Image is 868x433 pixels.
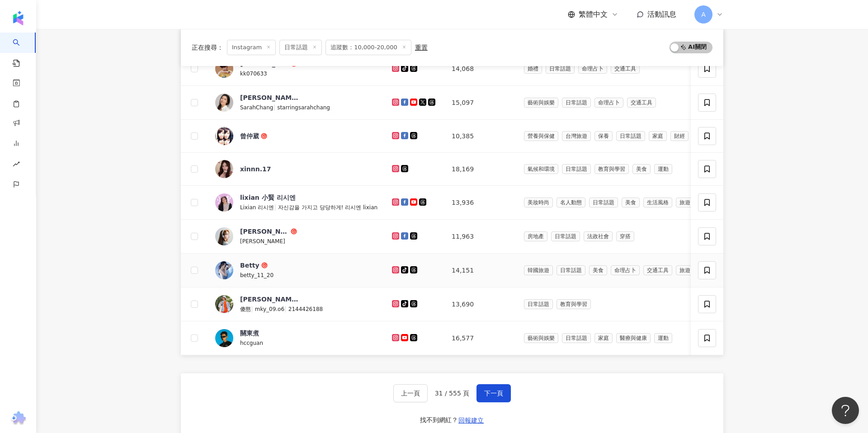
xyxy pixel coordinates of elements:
[594,164,629,174] span: 教育與學習
[215,59,377,78] a: KOL Avatar[PERSON_NAME]kk070633
[240,295,299,304] div: [PERSON_NAME]
[611,265,640,275] span: 命理占卜
[415,44,428,51] div: 重置
[215,193,377,212] a: KOL Avatarlixian 小賢 리시엔Lixian 리시엔|자신감을 가지고 당당하게! 리시엔 lixian
[240,104,273,111] span: SarahChang
[240,261,259,270] div: Betty
[215,94,233,112] img: KOL Avatar
[584,231,613,241] span: 法政社會
[524,98,558,108] span: 藝術與娛樂
[701,9,706,19] span: A
[643,198,672,207] span: 生活風格
[562,131,591,141] span: 台灣旅遊
[676,198,694,207] span: 旅遊
[647,10,676,19] span: 活動訊息
[444,220,516,254] td: 11,963
[227,40,276,55] span: Instagram
[643,265,672,275] span: 交通工具
[616,333,651,343] span: 醫療與健康
[444,186,516,220] td: 13,936
[632,164,651,174] span: 美食
[557,198,585,207] span: 名人動態
[274,203,278,211] span: |
[524,231,547,241] span: 房地產
[215,60,233,78] img: KOL Avatar
[279,40,322,55] span: 日常話題
[192,44,223,51] span: 正在搜尋 ：
[215,127,233,145] img: KOL Avatar
[215,329,377,348] a: KOL Avatar關東煮hccguan
[524,265,553,275] span: 韓國旅遊
[240,71,267,77] span: kk070633
[594,333,613,343] span: 家庭
[215,227,233,245] img: KOL Avatar
[420,416,458,425] div: 找不到網紅？
[524,333,558,343] span: 藝術與娛樂
[215,261,233,279] img: KOL Avatar
[524,299,553,309] span: 日常話題
[649,131,667,141] span: 家庭
[251,305,255,312] span: |
[551,231,580,241] span: 日常話題
[594,98,623,108] span: 命理占卜
[444,120,516,153] td: 10,385
[546,64,575,74] span: 日常話題
[240,93,299,102] div: [PERSON_NAME]
[401,390,420,397] span: 上一頁
[562,98,591,108] span: 日常話題
[676,265,694,275] span: 旅遊
[616,231,634,241] span: 穿搭
[589,265,607,275] span: 美食
[240,272,274,278] span: betty_11_20
[444,86,516,120] td: 15,097
[273,104,277,111] span: |
[393,384,428,402] button: 上一頁
[215,160,377,178] a: KOL Avatarxinnn.17
[562,164,591,174] span: 日常話題
[654,333,672,343] span: 運動
[278,204,377,211] span: 자신감을 가지고 당당하게! 리시엔 lixian
[240,227,289,236] div: [PERSON_NAME]
[240,306,251,312] span: 傻憨
[215,127,377,145] a: KOL Avatar曾仲葳
[627,98,656,108] span: 交通工具
[484,390,503,397] span: 下一頁
[562,333,591,343] span: 日常話題
[444,287,516,321] td: 13,690
[611,64,640,74] span: 交通工具
[524,198,553,207] span: 美妝時尚
[524,164,558,174] span: 氣候和環境
[622,198,640,207] span: 美食
[594,131,613,141] span: 保養
[255,306,284,312] span: mky_09.o6
[215,261,377,280] a: KOL AvatarBettybetty_11_20
[458,413,484,428] button: 回報建立
[832,397,859,424] iframe: Help Scout Beacon - Open
[589,198,618,207] span: 日常話題
[215,295,233,313] img: KOL Avatar
[579,9,608,19] span: 繁體中文
[240,238,285,245] span: [PERSON_NAME]
[476,384,511,402] button: 下一頁
[325,40,411,55] span: 追蹤數：10,000-20,000
[654,164,672,174] span: 運動
[240,329,259,338] div: 關東煮
[557,299,591,309] span: 教育與學習
[288,306,323,312] span: 2144426188
[215,160,233,178] img: KOL Avatar
[215,295,377,314] a: KOL Avatar[PERSON_NAME]傻憨|mky_09.o6|2144426188
[9,411,27,426] img: chrome extension
[240,132,259,141] div: 曾仲葳
[458,417,484,424] span: 回報建立
[215,227,377,246] a: KOL Avatar[PERSON_NAME][PERSON_NAME]
[240,340,263,346] span: hccguan
[13,33,31,68] a: search
[277,104,330,111] span: starringsarahchang
[215,329,233,347] img: KOL Avatar
[284,305,288,312] span: |
[670,131,689,141] span: 財經
[435,390,470,397] span: 31 / 555 頁
[444,321,516,355] td: 16,577
[444,153,516,186] td: 18,169
[240,204,274,211] span: Lixian 리시엔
